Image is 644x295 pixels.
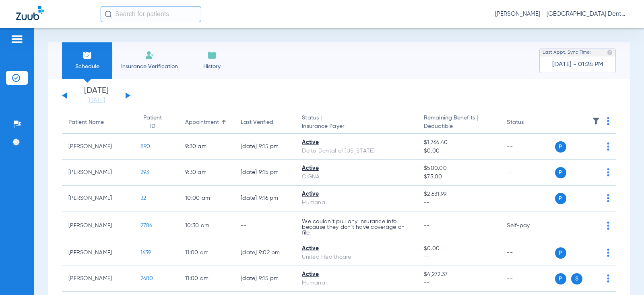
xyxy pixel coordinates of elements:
td: -- [500,186,555,211]
th: Remaining Benefits | [417,111,500,134]
td: 10:00 AM [179,186,234,211]
li: [DATE] [72,87,120,105]
span: 2786 [140,223,153,228]
span: 1639 [140,250,151,255]
span: P [555,193,566,204]
td: 9:30 AM [179,134,234,160]
div: Appointment [185,118,219,127]
span: 890 [140,144,151,149]
td: -- [500,240,555,266]
img: Zuub Logo [16,6,44,20]
span: 2680 [140,276,153,281]
input: Search for patients [101,6,201,22]
th: Status | [295,111,417,134]
div: Active [302,190,411,199]
td: -- [500,266,555,292]
img: last sync help info [607,50,613,55]
span: -- [424,199,494,207]
img: group-dot-blue.svg [607,222,609,230]
img: hamburger-icon [10,34,23,44]
img: group-dot-blue.svg [607,117,609,125]
img: Schedule [83,50,92,60]
div: United Healthcare [302,253,411,262]
img: Manual Insurance Verification [145,50,155,60]
span: Insurance Payer [302,122,411,131]
div: Active [302,138,411,147]
div: Delta Dental of [US_STATE] [302,147,411,155]
img: History [207,50,217,60]
span: Last Appt. Sync Time: [543,48,591,56]
div: Patient ID [140,114,165,131]
span: $4,272.37 [424,270,494,279]
td: 9:30 AM [179,160,234,186]
div: Active [302,270,411,279]
span: $2,631.99 [424,190,494,199]
td: [DATE] 9:02 PM [234,240,295,266]
span: P [555,141,566,153]
th: Status [500,111,555,134]
span: $75.00 [424,173,494,181]
img: group-dot-blue.svg [607,168,609,176]
img: Search Icon [105,10,112,18]
div: Active [302,164,411,173]
img: filter.svg [592,117,600,125]
span: S [571,273,582,285]
div: Last Verified [241,118,273,127]
td: [DATE] 9:15 PM [234,266,295,292]
span: P [555,273,566,285]
td: -- [500,134,555,160]
span: $0.00 [424,245,494,253]
div: Patient Name [68,118,128,127]
td: -- [234,211,295,240]
span: P [555,167,566,178]
td: [DATE] 9:15 PM [234,134,295,160]
div: CIGNA [302,173,411,181]
img: group-dot-blue.svg [607,194,609,202]
td: [PERSON_NAME] [62,240,134,266]
span: $1,766.40 [424,138,494,147]
span: History [193,63,231,71]
span: Deductible [424,122,494,131]
p: We couldn’t pull any insurance info because they don’t have coverage on file. [302,219,411,236]
div: Humana [302,199,411,207]
td: [PERSON_NAME] [62,160,134,186]
span: Schedule [68,63,106,71]
td: [PERSON_NAME] [62,211,134,240]
span: 32 [140,195,147,201]
span: -- [424,223,430,228]
td: -- [500,160,555,186]
td: Self-pay [500,211,555,240]
td: 11:00 AM [179,240,234,266]
span: $0.00 [424,147,494,155]
td: [PERSON_NAME] [62,134,134,160]
td: [DATE] 9:15 PM [234,160,295,186]
td: [PERSON_NAME] [62,266,134,292]
span: [PERSON_NAME] - [GEOGRAPHIC_DATA] Dental Care [495,10,628,18]
div: Patient Name [68,118,104,127]
td: 10:30 AM [179,211,234,240]
img: group-dot-blue.svg [607,142,609,151]
div: Humana [302,279,411,287]
span: $500.00 [424,164,494,173]
span: [DATE] - 01:24 PM [552,61,603,69]
div: Patient ID [140,114,172,131]
span: P [555,247,566,259]
div: Appointment [185,118,228,127]
td: [PERSON_NAME] [62,186,134,211]
div: Active [302,245,411,253]
img: group-dot-blue.svg [607,249,609,257]
img: group-dot-blue.svg [607,274,609,282]
td: [DATE] 9:16 PM [234,186,295,211]
span: -- [424,279,494,287]
td: 11:00 AM [179,266,234,292]
a: [DATE] [72,96,120,105]
span: 293 [140,169,149,175]
span: Insurance Verification [118,63,181,71]
div: Last Verified [241,118,289,127]
span: -- [424,253,494,262]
